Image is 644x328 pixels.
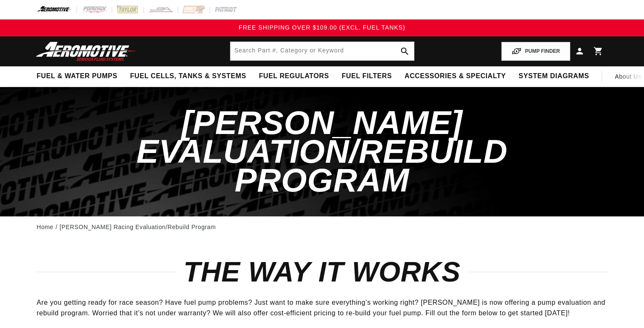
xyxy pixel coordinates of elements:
[395,42,414,60] button: search button
[37,260,608,284] h2: THE WAY IT WORKS
[37,72,118,81] span: Fuel & Water Pumps
[124,66,252,86] summary: Fuel Cells, Tanks & Systems
[136,104,508,199] span: [PERSON_NAME] Evaluation/Rebuild Program
[37,222,608,232] nav: breadcrumbs
[342,72,392,81] span: Fuel Filters
[259,72,329,81] span: Fuel Regulators
[501,42,570,61] button: PUMP FINDER
[615,73,641,80] span: About Us
[512,66,595,86] summary: System Diagrams
[239,24,405,31] span: FREE SHIPPING OVER $109.00 (EXCL. FUEL TANKS)
[335,66,398,86] summary: Fuel Filters
[37,222,54,232] a: Home
[230,42,414,60] input: Search by Part Number, Category or Keyword
[130,72,246,81] span: Fuel Cells, Tanks & Systems
[519,72,589,81] span: System Diagrams
[60,222,216,232] a: [PERSON_NAME] Racing Evaluation/Rebuild Program
[398,66,512,86] summary: Accessories & Specialty
[252,66,335,86] summary: Fuel Regulators
[37,297,608,319] p: Are you getting ready for race season? Have fuel pump problems? Just want to make sure everything...
[30,66,124,86] summary: Fuel & Water Pumps
[405,72,506,81] span: Accessories & Specialty
[33,41,139,61] img: Aeromotive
